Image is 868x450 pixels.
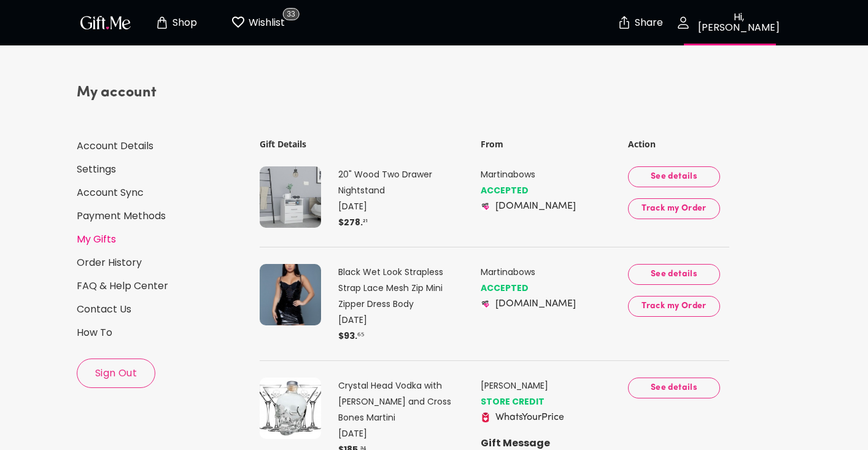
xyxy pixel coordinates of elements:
button: See details [628,264,720,285]
a: Payment Methods [77,209,248,223]
a: My Gifts [77,233,248,246]
p: Martinabows [481,264,626,280]
button: GiftMe Logo [77,15,134,30]
a: Settings [77,163,248,176]
p: Crystal Head Vodka with [PERSON_NAME] and Cross Bones Martini [338,378,461,425]
p: WhatsYourPrice [495,409,564,425]
a: FAQ & Help Center [77,279,248,293]
button: Sign Out [77,359,155,388]
span: See details [638,381,710,395]
h4: My account [77,83,248,103]
span: ²¹ [363,216,368,228]
p: Hi, [PERSON_NAME] [691,12,784,33]
p: ACCEPTED [481,182,626,198]
button: Wishlist page [224,3,292,42]
span: ⁶⁵ [357,330,365,342]
p: [PERSON_NAME] [481,378,626,394]
span: Track my Order [638,300,710,313]
span: Track my Order [638,202,710,215]
p: 20" Wood Two Drawer Nightstand [338,166,461,198]
span: 33 [282,8,299,20]
a: Order History [77,256,248,270]
p: Shop [169,18,197,28]
p: $ 278 . [338,214,461,230]
p: Martinabows [481,166,626,182]
p: [DATE] [338,425,461,441]
a: Contact Us [77,303,248,316]
p: [DOMAIN_NAME] [495,198,576,214]
img: Crystal Head Vodka with Rolf Skull and Cross Bones Martini [260,378,321,439]
p: [DOMAIN_NAME] [495,296,576,312]
span: See details [638,268,710,281]
img: secure [617,15,632,30]
p: Share [632,18,663,28]
a: Account Details [77,139,248,153]
button: Hi, [PERSON_NAME] [668,3,791,42]
p: [DATE] [338,312,461,328]
p: $ 93 . [338,328,461,344]
p: Wishlist [246,15,285,31]
a: How To [77,326,248,339]
button: Share [618,1,661,44]
a: Account Sync [77,186,248,200]
button: Track my Order [628,296,720,317]
th: From [480,138,626,150]
a: Track my Order [628,196,720,208]
img: Black Wet Look Strapless Strap Lace Mesh Zip Mini Zipper Dress Body [260,264,321,325]
button: See details [628,378,720,398]
span: See details [638,170,710,184]
button: Track my Order [628,198,720,219]
img: 20" Wood Two Drawer Nightstand [260,166,321,228]
a: Track my Order [628,294,720,306]
button: See details [628,166,720,187]
p: STORE CREDIT [481,394,626,409]
th: Action [627,138,730,150]
p: ACCEPTED [481,280,626,296]
p: Black Wet Look Strapless Strap Lace Mesh Zip Mini Zipper Dress Body [338,264,461,312]
span: Sign Out [77,367,155,380]
img: GiftMe Logo [78,14,133,31]
th: Gift Details [259,138,479,150]
p: [DATE] [338,198,461,214]
button: Store page [142,3,209,42]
